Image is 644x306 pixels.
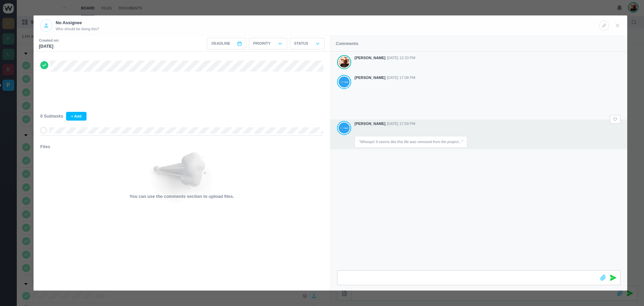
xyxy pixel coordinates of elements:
p: No Assignee [56,19,99,26]
p: Comments [336,40,358,47]
p: [DATE] [39,43,59,50]
span: Deadline [211,41,230,46]
p: Priority [253,41,271,46]
span: Who should be doing this? [56,26,99,32]
small: Created on: [39,38,59,43]
p: Status [294,41,308,46]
